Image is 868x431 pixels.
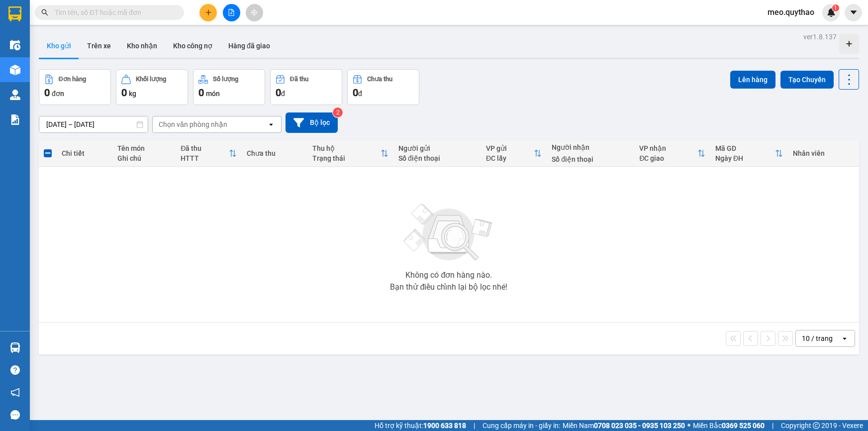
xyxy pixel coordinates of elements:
[281,90,285,98] span: đ
[129,90,136,98] span: kg
[270,69,342,105] button: Đã thu0đ
[399,198,498,267] img: svg+xml;base64,PHN2ZyBjbGFzcz0ibGlzdC1wbHVnX19zdmciIHhtbG5zPSJodHRwOi8vd3d3LnczLm9yZy8yMDAwL3N2Zy...
[398,154,476,162] div: Số điện thoại
[55,7,172,18] input: Tìm tên, số ĐT hoặc mã đơn
[136,76,166,83] div: Khối lượng
[121,87,127,99] span: 0
[827,8,836,17] img: icon-new-feature
[715,154,775,162] div: Ngày ĐH
[793,149,854,157] div: Nhân viên
[722,422,765,430] strong: 0369 525 060
[220,34,278,58] button: Hàng đã giao
[390,283,507,291] div: Bạn thử điều chỉnh lại bộ lọc nhé!
[358,90,362,98] span: đ
[52,90,64,98] span: đơn
[639,144,697,152] div: VP nhận
[639,154,697,162] div: ĐC giao
[193,69,265,105] button: Số lượng0món
[39,116,148,132] input: Select a date range.
[486,144,534,152] div: VP gửi
[367,76,392,83] div: Chưa thu
[247,149,302,157] div: Chưa thu
[834,4,837,11] span: 1
[181,154,229,162] div: HTTT
[39,34,79,58] button: Kho gửi
[353,87,358,99] span: 0
[62,149,107,157] div: Chi tiết
[10,90,20,100] img: warehouse-icon
[307,140,393,167] th: Toggle SortBy
[398,144,476,152] div: Người gửi
[290,76,308,83] div: Đã thu
[286,112,338,133] button: Bộ lọc
[849,8,858,17] span: caret-down
[693,420,765,431] span: Miền Bắc
[165,34,220,58] button: Kho công nợ
[423,422,466,430] strong: 1900 633 818
[10,40,20,50] img: warehouse-icon
[41,9,48,16] span: search
[481,140,547,167] th: Toggle SortBy
[486,154,534,162] div: ĐC lấy
[246,4,263,21] button: aim
[79,34,119,58] button: Trên xe
[813,422,820,429] span: copyright
[803,31,837,42] div: ver 1.8.137
[228,9,235,16] span: file-add
[159,119,227,129] div: Chọn văn phòng nhận
[119,34,165,58] button: Kho nhận
[10,410,20,420] span: message
[552,143,629,151] div: Người nhận
[772,420,773,431] span: |
[181,144,229,152] div: Đã thu
[10,65,20,75] img: warehouse-icon
[780,71,834,89] button: Tạo Chuyến
[710,140,788,167] th: Toggle SortBy
[206,90,220,98] span: món
[312,144,381,152] div: Thu hộ
[687,424,690,428] span: ⚪️
[213,76,238,83] div: Số lượng
[845,4,862,21] button: caret-down
[10,388,20,397] span: notification
[44,87,50,99] span: 0
[715,144,775,152] div: Mã GD
[199,4,217,21] button: plus
[832,4,839,11] sup: 1
[482,420,560,431] span: Cung cấp máy in - giấy in:
[117,144,171,152] div: Tên món
[552,155,629,163] div: Số điện thoại
[375,420,466,431] span: Hỗ trợ kỹ thuật:
[634,140,710,167] th: Toggle SortBy
[760,6,822,18] span: meo.quythao
[198,87,204,99] span: 0
[474,420,475,431] span: |
[312,154,381,162] div: Trạng thái
[10,342,20,353] img: warehouse-icon
[405,271,492,279] div: Không có đơn hàng nào.
[333,108,343,117] sup: 2
[347,69,419,105] button: Chưa thu0đ
[841,334,849,342] svg: open
[176,140,242,167] th: Toggle SortBy
[594,422,685,430] strong: 0708 023 035 - 0935 103 250
[39,69,111,105] button: Đơn hàng0đơn
[205,9,212,16] span: plus
[802,333,833,343] div: 10 / trang
[10,114,20,125] img: solution-icon
[10,365,20,375] span: question-circle
[251,9,258,16] span: aim
[276,87,281,99] span: 0
[839,34,859,54] div: Tạo kho hàng mới
[59,76,86,83] div: Đơn hàng
[223,4,240,21] button: file-add
[116,69,188,105] button: Khối lượng0kg
[117,154,171,162] div: Ghi chú
[730,71,775,89] button: Lên hàng
[563,420,685,431] span: Miền Nam
[8,6,21,21] img: logo-vxr
[267,120,275,128] svg: open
